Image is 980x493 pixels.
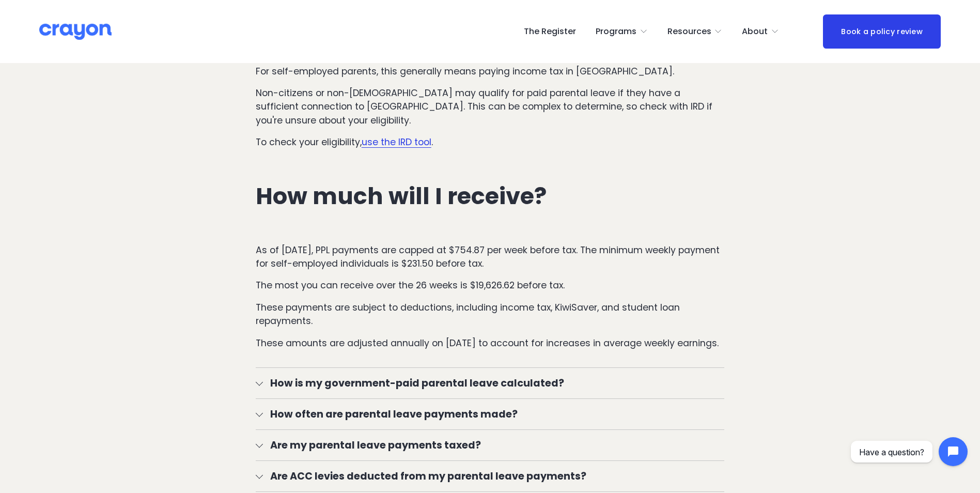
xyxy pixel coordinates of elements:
[667,23,723,40] a: folder dropdown
[263,469,725,484] span: Are ACC levies deducted from my parental leave payments?
[263,376,725,391] span: How is my government-paid parental leave calculated?
[256,430,725,460] button: Are my parental leave payments taxed?
[256,279,725,292] p: The most you can receive over the 26 weeks is $19,626.62 before tax.
[256,461,725,491] button: Are ACC levies deducted from my parental leave payments?
[256,65,725,78] p: For self-employed parents, this generally means paying income tax in [GEOGRAPHIC_DATA].
[256,86,725,127] p: Non-citizens or non-[DEMOGRAPHIC_DATA] may qualify for paid parental leave if they have a suffici...
[256,135,725,149] p: To check your eligibility, .
[256,399,725,429] button: How often are parental leave payments made?
[596,23,648,40] a: folder dropdown
[256,243,725,271] p: As of [DATE], PPL payments are capped at $754.87 per week before tax. The minimum weekly payment ...
[256,183,725,209] h2: How much will I receive?
[263,407,725,422] span: How often are parental leave payments made?
[742,24,768,39] span: About
[823,14,941,48] a: Book a policy review
[742,23,779,40] a: folder dropdown
[263,438,725,453] span: Are my parental leave payments taxed?
[362,136,431,148] a: use the IRD tool
[256,336,725,350] p: These amounts are adjusted annually on [DATE] to account for increases in average weekly earnings.
[39,23,112,41] img: Crayon
[596,24,636,39] span: Programs
[256,301,725,328] p: These payments are subject to deductions, including income tax, KiwiSaver, and student loan repay...
[667,24,711,39] span: Resources
[524,23,576,40] a: The Register
[256,368,725,398] button: How is my government-paid parental leave calculated?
